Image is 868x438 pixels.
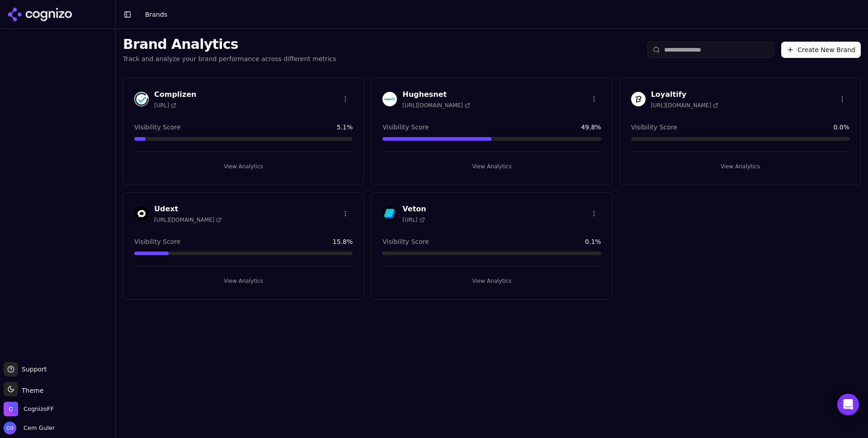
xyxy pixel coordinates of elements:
span: 0.0 % [833,123,849,132]
img: CognizoFF [4,402,18,416]
span: [URL][DOMAIN_NAME] [402,102,470,109]
span: 15.8 % [333,237,353,246]
h1: Brand Analytics [123,36,336,52]
span: Brands [145,11,167,18]
nav: breadcrumb [145,10,167,19]
span: CognizoFF [24,405,54,413]
span: Theme [18,387,43,394]
button: View Analytics [134,159,353,174]
img: Cem Guler [4,422,16,434]
img: Loyaltify [631,92,646,106]
span: Visibility Score [134,123,180,132]
p: Track and analyze your brand performance across different metrics [123,54,336,63]
h3: Udext [154,204,222,214]
img: Complizen [134,92,149,106]
div: Open Intercom Messenger [837,394,859,415]
span: Support [18,365,47,374]
span: 5.1 % [337,123,353,132]
h3: Hughesnet [402,89,470,100]
span: [URL] [154,102,176,109]
button: Open organization switcher [4,402,54,416]
h3: Complizen [154,89,196,100]
span: [URL][DOMAIN_NAME] [154,216,222,224]
button: View Analytics [382,274,601,288]
button: Create New Brand [781,42,861,58]
img: Udext [134,206,149,221]
img: Veton [382,206,397,221]
button: View Analytics [382,159,601,174]
span: [URL] [402,216,425,224]
h3: Veton [402,204,426,214]
span: 0.1 % [585,237,601,246]
button: View Analytics [134,274,353,288]
span: Visibility Score [631,123,677,132]
span: 49.8 % [581,123,601,132]
span: Visibility Score [382,123,429,132]
h3: Loyaltify [651,89,718,100]
span: Cem Guler [20,424,55,432]
img: Hughesnet [382,92,397,106]
button: View Analytics [631,159,849,174]
span: Visibility Score [382,237,429,246]
span: [URL][DOMAIN_NAME] [651,102,718,109]
span: Visibility Score [134,237,180,246]
button: Open user button [4,422,55,434]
